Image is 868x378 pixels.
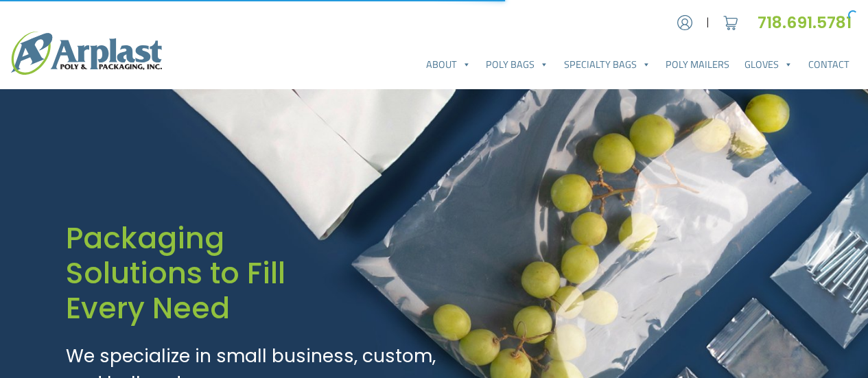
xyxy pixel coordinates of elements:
[66,221,441,327] h1: Packaging Solutions to Fill Every Need
[11,32,162,75] img: logo
[419,51,478,78] a: About
[801,51,857,78] a: Contact
[737,51,800,78] a: Gloves
[556,51,658,78] a: Specialty Bags
[758,12,857,34] a: 718.691.5781
[706,14,709,31] span: |
[478,51,556,78] a: Poly Bags
[658,51,737,78] a: Poly Mailers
